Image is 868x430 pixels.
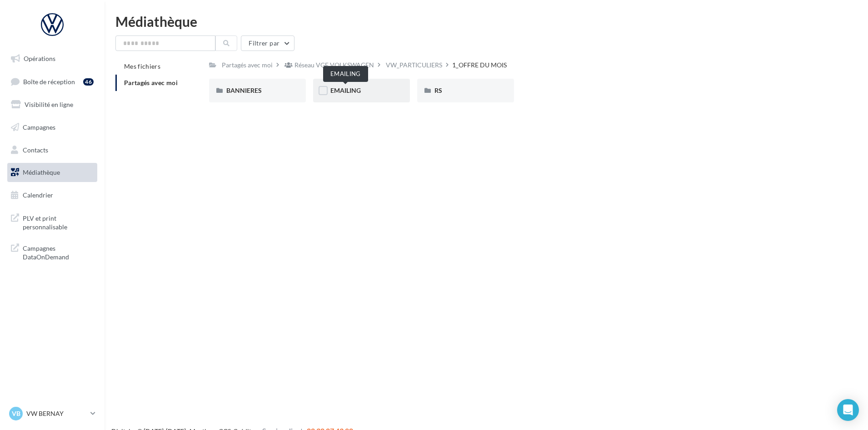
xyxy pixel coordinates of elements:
span: Campagnes DataOnDemand [23,242,94,262]
span: BANNIERES [226,86,262,94]
a: Campagnes [5,118,99,137]
span: Opérations [24,55,55,62]
a: Visibilité en ligne [5,95,99,114]
span: Contacts [23,146,48,153]
button: Filtrer par [241,35,294,51]
span: VB [12,409,20,418]
span: Mes fichiers [124,62,160,70]
span: Calendrier [23,191,53,199]
div: 46 [83,78,94,86]
div: EMAILING [323,66,368,82]
div: Open Intercom Messenger [837,399,859,421]
a: Médiathèque [5,163,99,182]
span: Campagnes [23,123,55,131]
div: Médiathèque [115,15,857,28]
div: VW_PARTICULIERS [386,61,442,70]
span: PLV et print personnalisable [23,212,94,232]
div: 1_OFFRE DU MOIS [452,61,507,70]
a: PLV et print personnalisable [5,208,99,235]
span: Médiathèque [23,168,60,176]
span: Boîte de réception [23,77,75,85]
p: VW BERNAY [26,409,87,418]
a: Opérations [5,49,99,68]
span: RS [434,86,442,94]
a: Calendrier [5,186,99,205]
a: VB VW BERNAY [7,405,97,422]
div: Réseau VGF VOLKSWAGEN [294,61,374,70]
span: EMAILING [330,86,361,94]
a: Campagnes DataOnDemand [5,238,99,265]
div: Partagés avec moi [222,61,273,70]
a: Boîte de réception46 [5,72,99,91]
span: Partagés avec moi [124,79,178,86]
a: Contacts [5,141,99,160]
span: Visibilité en ligne [25,101,73,108]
